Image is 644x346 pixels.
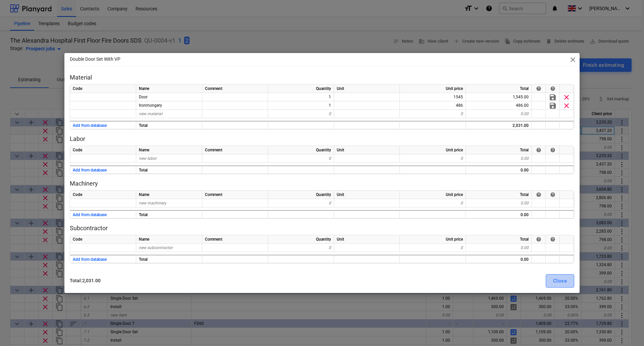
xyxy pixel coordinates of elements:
[562,102,571,110] span: Delete material
[466,93,532,101] div: 1,545.00
[202,146,268,154] div: Comment
[73,121,107,130] button: Add from database
[550,147,555,153] div: The button in this column allows you to either save a row into the cost database or update its pr...
[70,73,574,82] p: Material
[70,146,136,154] div: Code
[400,101,466,110] div: 486
[202,85,268,93] div: Comment
[268,191,334,199] div: Quantity
[73,255,107,264] button: Add from database
[139,245,173,250] span: new subcontractor
[400,93,466,101] div: 1545
[466,165,532,174] div: 0.00
[268,85,334,93] div: Quantity
[70,224,574,232] p: Subcontractor
[466,199,532,207] div: 0.00
[268,244,334,252] div: 0
[334,191,400,199] div: Unit
[562,93,571,101] span: Delete material
[536,86,541,91] span: help
[268,101,334,110] div: 1
[268,199,334,207] div: 0
[73,211,107,219] button: Add from database
[136,210,202,218] div: Total
[136,235,202,244] div: Name
[536,192,541,197] div: If the row is from the cost database then you can anytime get the latest price from there.
[136,146,202,154] div: Name
[400,191,466,199] div: Unit price
[70,56,120,63] p: Double Door Set With VP
[268,235,334,244] div: Quantity
[334,235,400,244] div: Unit
[466,101,532,110] div: 486.00
[536,147,541,153] span: help
[400,110,466,118] div: 0
[139,156,157,161] span: new labor
[136,165,202,174] div: Total
[536,237,541,242] div: If the row is from the cost database then you can anytime get the latest price from there.
[466,154,532,163] div: 0.00
[549,93,557,101] span: Save material in database
[334,146,400,154] div: Unit
[268,154,334,163] div: 0
[550,237,555,242] div: The button in this column allows you to either save a row into the cost database or update its pr...
[139,103,162,108] span: Ironmongery
[466,244,532,252] div: 0.00
[400,85,466,93] div: Unit price
[139,201,166,205] span: new machinery
[70,85,136,93] div: Code
[549,102,557,110] span: Save material in database
[136,85,202,93] div: Name
[70,180,574,188] p: Machinery
[400,244,466,252] div: 0
[73,166,107,175] button: Add from database
[466,255,532,263] div: 0.00
[70,277,320,284] p: Total : 2,031.00
[550,86,555,91] span: help
[400,199,466,207] div: 0
[400,235,466,244] div: Unit price
[466,235,532,244] div: Total
[70,135,574,143] p: Labor
[550,147,555,153] span: help
[466,191,532,199] div: Total
[466,210,532,218] div: 0.00
[466,85,532,93] div: Total
[553,277,567,285] div: Close
[466,110,532,118] div: 0.00
[466,146,532,154] div: Total
[536,192,541,197] span: help
[70,191,136,199] div: Code
[268,93,334,101] div: 1
[268,146,334,154] div: Quantity
[550,86,555,91] div: The button in this column allows you to either save a row into the cost database or update its pr...
[569,56,577,64] span: close
[536,86,541,91] div: If the row is from the cost database then you can anytime get the latest price from there.
[139,111,162,116] span: new material
[136,121,202,129] div: Total
[400,146,466,154] div: Unit price
[202,191,268,199] div: Comment
[550,192,555,197] div: The button in this column allows you to either save a row into the cost database or update its pr...
[550,192,555,197] span: help
[536,147,541,153] div: If the row is from the cost database then you can anytime get the latest price from there.
[268,110,334,118] div: 0
[546,274,574,288] button: Close
[400,154,466,163] div: 0
[202,235,268,244] div: Comment
[334,85,400,93] div: Unit
[70,235,136,244] div: Code
[536,237,541,242] span: help
[139,95,148,99] span: Door
[466,121,532,129] div: 2,031.00
[136,255,202,263] div: Total
[136,191,202,199] div: Name
[550,237,555,242] span: help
